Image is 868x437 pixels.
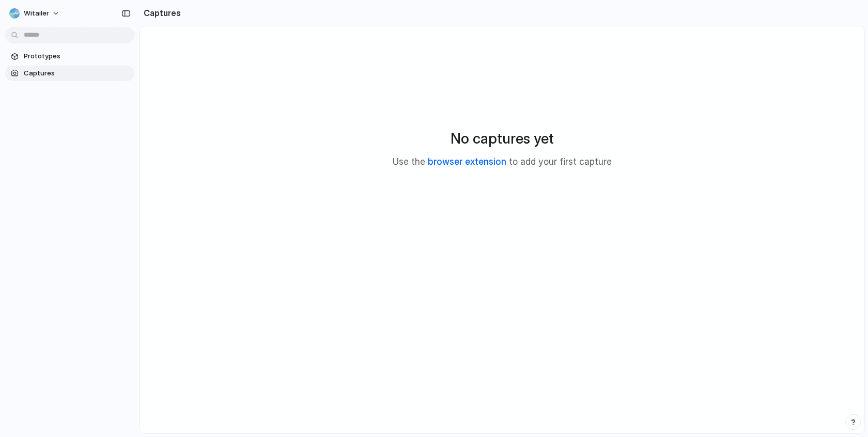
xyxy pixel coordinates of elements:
p: Use the to add your first capture [393,155,612,169]
a: browser extension [428,157,506,167]
button: Witailer [5,5,65,22]
span: Witailer [24,8,49,19]
h2: No captures yet [451,128,554,149]
a: Captures [5,66,134,81]
a: Prototypes [5,49,134,64]
span: Captures [24,68,130,79]
span: Prototypes [24,51,130,61]
h2: Captures [139,7,181,19]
